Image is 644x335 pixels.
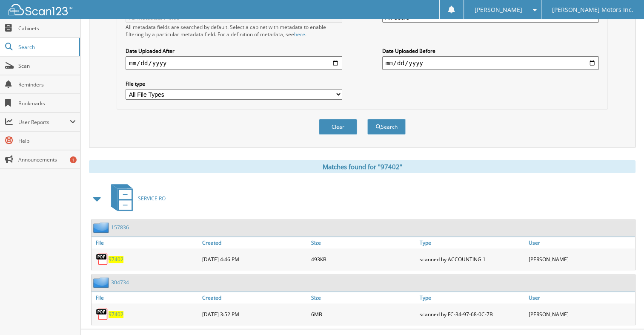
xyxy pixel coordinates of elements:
[18,118,70,126] span: User Reports
[552,7,633,12] span: [PERSON_NAME] Motors Inc.
[93,222,111,233] img: folder2.png
[18,156,76,163] span: Announcements
[309,237,418,248] a: Size
[111,279,129,286] a: 304734
[418,237,526,248] a: Type
[200,292,309,303] a: Created
[309,306,418,323] div: 6MB
[18,62,76,69] span: Scan
[18,81,76,88] span: Reminders
[96,253,109,266] img: PDF.png
[18,43,74,51] span: Search
[109,311,123,318] a: 97402
[138,195,166,202] span: SERVICE RO
[527,292,635,303] a: User
[106,182,166,215] a: SERVICE RO
[309,251,418,268] div: 493KB
[70,156,77,163] div: 1
[601,294,644,335] iframe: Chat Widget
[126,47,342,55] label: Date Uploaded After
[418,306,526,323] div: scanned by FC-34-97-68-0C-7B
[309,292,418,303] a: Size
[527,251,635,268] div: [PERSON_NAME]
[96,308,109,321] img: PDF.png
[89,160,635,173] div: Matches found for "97402"
[319,119,357,135] button: Clear
[527,237,635,248] a: User
[92,292,200,303] a: File
[294,31,305,38] a: here
[9,4,72,15] img: scan123-logo-white.svg
[109,256,123,263] a: 97402
[200,237,309,248] a: Created
[200,306,309,323] div: [DATE] 3:52 PM
[126,80,342,87] label: File type
[18,137,76,144] span: Help
[382,56,599,70] input: end
[18,100,76,107] span: Bookmarks
[418,292,526,303] a: Type
[111,224,129,231] a: 157836
[527,306,635,323] div: [PERSON_NAME]
[92,237,200,248] a: File
[126,56,342,70] input: start
[18,25,76,32] span: Cabinets
[475,7,522,12] span: [PERSON_NAME]
[93,277,111,288] img: folder2.png
[200,251,309,268] div: [DATE] 4:46 PM
[367,119,406,135] button: Search
[126,23,342,38] div: All metadata fields are searched by default. Select a cabinet with metadata to enable filtering b...
[382,47,599,55] label: Date Uploaded Before
[418,251,526,268] div: scanned by ACCOUNTING 1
